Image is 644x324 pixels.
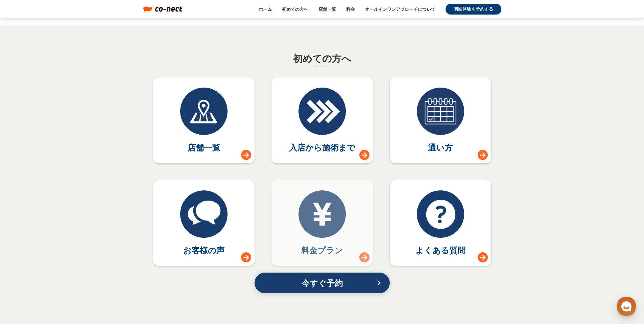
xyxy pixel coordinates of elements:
i: keyboard_arrow_right [375,279,383,287]
p: お客様の声 [183,245,224,256]
a: ホーム [259,6,272,12]
p: 入店から施術まで [289,142,355,153]
a: チャット [45,214,87,231]
p: 店舗一覧 [188,142,220,153]
p: よくある質問 [415,245,466,256]
span: チャット [58,225,74,230]
a: 料金 [346,6,355,12]
a: よくある質問 [390,180,491,266]
a: 料金プラン [271,180,373,266]
a: 初回体験を予約する [446,4,501,15]
a: ホーム [2,214,45,231]
a: 店舗一覧 [153,77,255,163]
a: お客様の声 [153,180,255,266]
p: 料金プラン [301,245,343,256]
a: 初めての方へ [282,6,308,12]
span: ホーム [17,225,29,230]
a: 通い方 [390,77,491,163]
a: 今すぐ予約keyboard_arrow_right [255,273,390,293]
a: オールインワンアプローチについて [365,6,435,12]
a: 設定 [87,214,130,231]
p: 通い方 [428,142,453,153]
p: 今すぐ予約 [268,276,376,291]
span: 設定 [104,225,113,230]
h2: 初めての方へ [293,52,351,65]
a: 店舗一覧 [318,6,336,12]
a: 入店から施術まで [271,77,373,163]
